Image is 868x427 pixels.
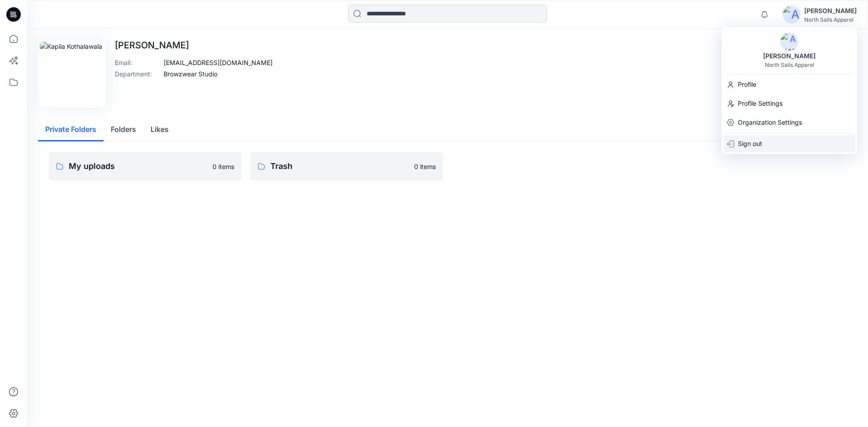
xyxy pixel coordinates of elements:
[738,76,756,93] p: Profile
[104,118,143,141] button: Folders
[804,16,857,23] div: North Sails Apparel
[143,118,176,141] button: Likes
[164,58,273,67] p: [EMAIL_ADDRESS][DOMAIN_NAME]
[738,135,762,152] p: Sign out
[40,42,104,106] img: Kapila Kothalawala
[38,118,104,141] button: Private Folders
[738,114,802,131] p: Organization Settings
[738,95,783,112] p: Profile Settings
[212,162,234,171] p: 0 items
[722,95,857,112] a: Profile Settings
[115,58,160,67] p: Email :
[49,152,241,181] a: My uploads0 items
[270,160,409,173] p: Trash
[115,40,273,51] p: [PERSON_NAME]
[722,114,857,131] a: Organization Settings
[69,160,207,173] p: My uploads
[722,76,857,93] a: Profile
[783,5,801,23] img: avatar
[250,152,443,181] a: Trash0 items
[804,5,857,16] div: [PERSON_NAME]
[780,33,798,51] img: avatar
[164,69,217,79] p: Browzwear Studio
[758,51,821,61] div: [PERSON_NAME]
[115,69,160,79] p: Department :
[414,162,436,171] p: 0 items
[765,61,814,68] div: North Sails Apparel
